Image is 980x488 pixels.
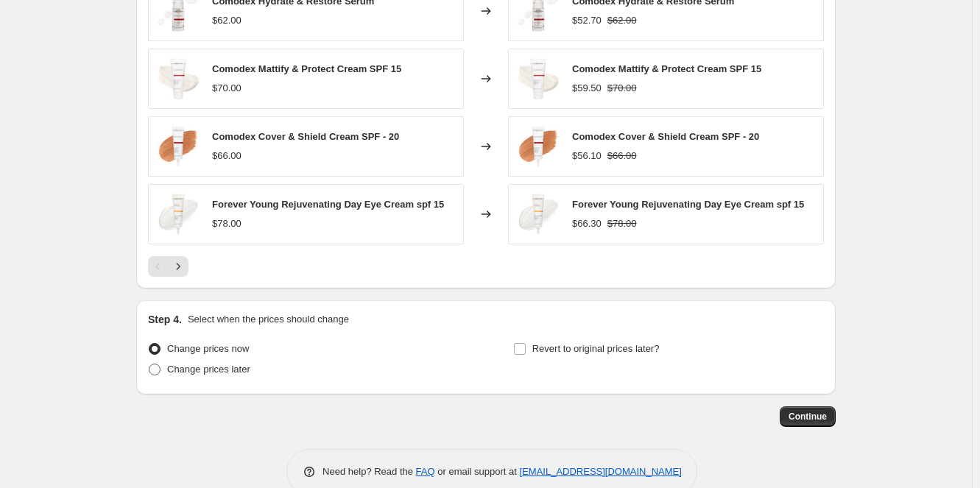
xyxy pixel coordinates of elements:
a: [EMAIL_ADDRESS][DOMAIN_NAME] [520,466,682,477]
strike: $78.00 [607,216,637,231]
button: Next [168,256,188,277]
img: CHR215_80x.jpg [516,192,560,236]
button: Continue [780,406,836,427]
img: CHR634_80x.jpg [516,57,560,101]
div: $66.00 [212,149,242,163]
span: Comodex Cover & Shield Cream SPF - 20 [212,131,399,142]
strike: $66.00 [607,149,637,163]
div: $59.50 [572,81,602,96]
img: CHR635_80x.jpg [156,124,200,169]
div: $56.10 [572,149,602,163]
h2: Step 4. [148,312,182,327]
span: or email support at [435,466,520,477]
a: FAQ [416,466,435,477]
span: Change prices later [167,364,250,375]
div: $52.70 [572,13,602,28]
img: CHR215_80x.jpg [156,192,200,236]
span: Need help? Read the [322,466,416,477]
div: $78.00 [212,216,242,231]
div: $70.00 [212,81,242,96]
span: Comodex Cover & Shield Cream SPF - 20 [572,131,759,142]
span: Forever Young Rejuvenating Day Eye Cream spf 15 [572,199,804,210]
div: $62.00 [212,13,242,28]
span: Comodex Mattify & Protect Cream SPF 15 [572,63,761,74]
strike: $70.00 [607,81,637,96]
span: Continue [789,411,827,422]
span: Comodex Mattify & Protect Cream SPF 15 [212,63,401,74]
span: Revert to original prices later? [532,343,660,354]
strike: $62.00 [607,13,637,28]
nav: Pagination [148,256,188,277]
img: CHR634_80x.jpg [156,57,200,101]
p: Select when the prices should change [188,312,349,327]
span: Change prices now [167,343,249,354]
span: Forever Young Rejuvenating Day Eye Cream spf 15 [212,199,444,210]
div: $66.30 [572,216,602,231]
img: CHR635_80x.jpg [516,124,560,169]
